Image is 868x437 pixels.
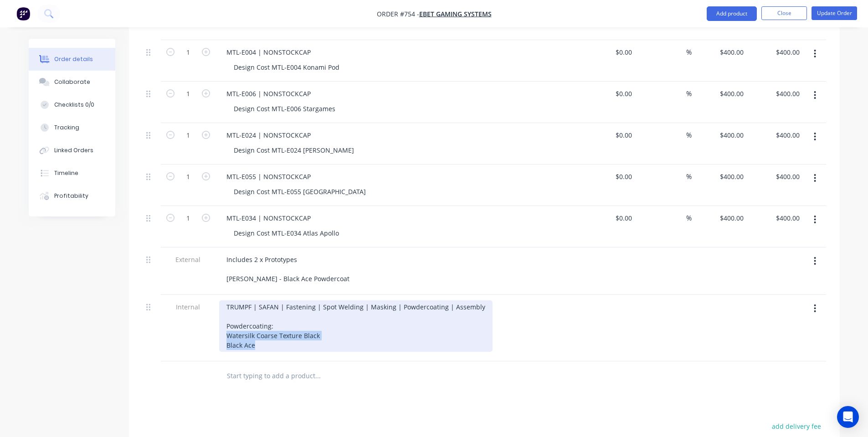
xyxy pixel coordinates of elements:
div: MTL-E055 | NONSTOCKCAP [219,170,318,183]
div: Tracking [54,123,79,132]
button: Add product [707,6,757,21]
span: Order #754 - [377,10,419,18]
button: Linked Orders [29,139,115,162]
button: Checklists 0/0 [29,93,115,116]
button: Profitability [29,185,115,207]
button: Collaborate [29,71,115,93]
div: Order details [54,55,92,63]
span: % [686,88,692,99]
div: Includes 2 x Prototypes [PERSON_NAME] - Black Ace Powdercoat [219,253,357,285]
span: External [164,255,212,264]
div: TRUMPF | SAFAN | Fastening | Spot Welding | Masking | Powdercoating | Assembly Powdercoating: Wat... [219,300,493,352]
div: Design Cost MTL-E004 Konami Pod [226,61,347,74]
div: MTL-E024 | NONSTOCKCAP [219,129,318,142]
div: Linked Orders [54,146,93,154]
div: Open Intercom Messenger [837,406,859,428]
button: Close [761,6,807,20]
div: MTL-E006 | NONSTOCKCAP [219,87,318,100]
a: eBet Gaming Systems [419,10,492,18]
div: Design Cost MTL-E024 [PERSON_NAME] [226,144,361,157]
div: Profitability [54,192,88,200]
button: Order details [29,48,115,71]
button: add delivery fee [767,420,826,432]
button: Tracking [29,116,115,139]
span: % [686,171,692,182]
div: MTL-E004 | NONSTOCKCAP [219,46,318,59]
img: Factory [16,7,30,21]
input: Start typing to add a product... [226,367,409,385]
div: Checklists 0/0 [54,101,94,109]
div: Collaborate [54,78,90,86]
span: % [686,213,692,223]
span: % [686,47,692,57]
div: Timeline [54,169,78,177]
div: Design Cost MTL-E006 Stargames [226,102,343,115]
button: Timeline [29,162,115,185]
div: Design Cost MTL-E055 [GEOGRAPHIC_DATA] [226,185,373,198]
button: Update Order [812,6,857,20]
div: Design Cost MTL-E034 Atlas Apollo [226,226,346,240]
span: % [686,130,692,140]
div: MTL-E034 | NONSTOCKCAP [219,211,318,225]
span: Internal [164,302,212,312]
